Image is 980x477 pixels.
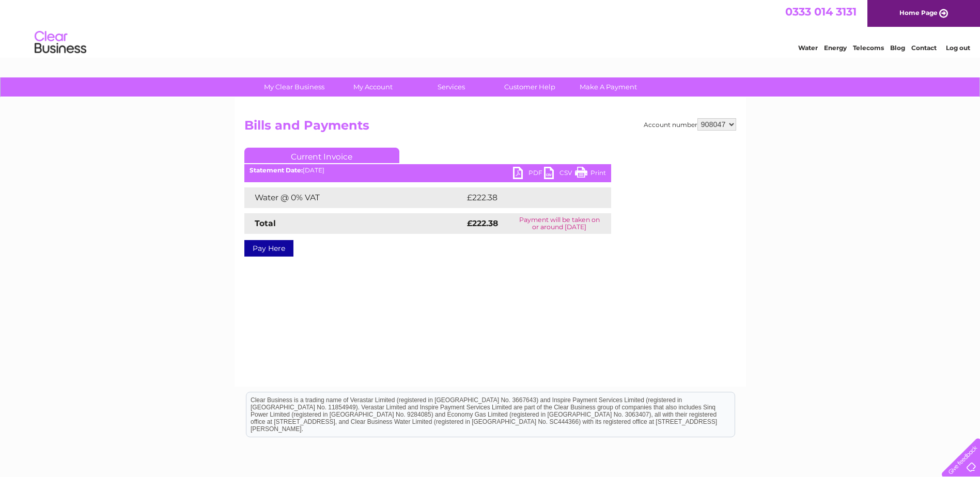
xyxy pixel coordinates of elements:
h2: Bills and Payments [244,118,736,138]
td: £222.38 [464,187,593,208]
img: logo.png [34,27,87,58]
strong: £222.38 [467,218,498,228]
a: My Clear Business [252,77,337,97]
div: [DATE] [244,167,611,174]
a: Energy [824,44,847,52]
td: Payment will be taken on or around [DATE] [508,213,611,234]
td: Water @ 0% VAT [244,187,464,208]
a: My Account [330,77,415,97]
div: Clear Business is a trading name of Verastar Limited (registered in [GEOGRAPHIC_DATA] No. 3667643... [246,6,735,50]
a: 0333 014 3131 [785,5,857,18]
a: Customer Help [487,77,572,97]
a: Make A Payment [566,77,651,97]
a: Contact [911,44,937,52]
a: CSV [544,167,575,182]
strong: Total [255,218,276,228]
a: Print [575,167,606,182]
b: Statement Date: [250,166,303,174]
a: PDF [513,167,544,182]
a: Water [798,44,818,52]
a: Log out [946,44,970,52]
div: Account number [644,118,736,131]
a: Services [409,77,494,97]
a: Blog [890,44,905,52]
a: Current Invoice [244,148,399,163]
a: Telecoms [853,44,884,52]
a: Pay Here [244,240,293,257]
